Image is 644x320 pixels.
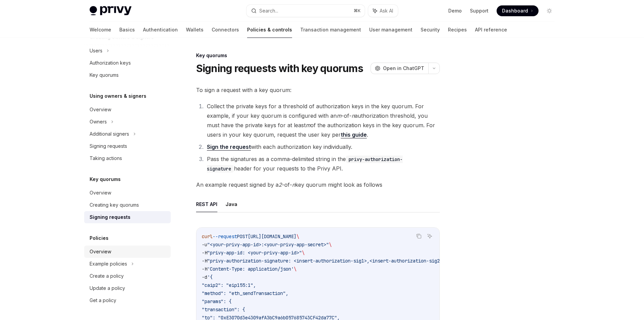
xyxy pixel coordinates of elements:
[329,242,332,248] span: \
[90,189,111,197] div: Overview
[90,47,102,55] div: Users
[497,5,539,16] a: Dashboard
[84,152,171,164] a: Taking actions
[90,284,125,292] div: Update a policy
[90,142,127,150] div: Signing requests
[84,270,171,282] a: Create a policy
[302,250,305,256] span: \
[186,22,204,38] a: Wallets
[337,112,341,119] em: m
[296,233,299,239] span: \
[448,7,462,14] a: Demo
[90,234,109,242] h5: Policies
[90,260,127,268] div: Example policies
[425,232,434,241] button: Ask AI
[414,232,423,241] button: Copy the contents from the code block
[202,233,213,239] span: curl
[502,7,528,14] span: Dashboard
[90,175,121,183] h5: Key quorums
[207,258,445,264] span: "privy-authorization-signature: <insert-authorization-sig1>,<insert-authorization-sig2>"
[90,130,129,138] div: Additional signers
[202,290,288,296] span: "method": "eth_sendTransaction",
[90,59,131,67] div: Authorization keys
[84,69,171,81] a: Key quorums
[294,266,296,272] span: \
[90,272,124,280] div: Create a policy
[202,258,207,264] span: -H
[207,242,329,248] span: "<your-privy-app-id>:<your-privy-app-secret>"
[213,233,237,239] span: --request
[202,266,207,272] span: -H
[354,8,361,14] span: ⌘ K
[225,196,237,212] button: Java
[90,296,116,304] div: Get a policy
[90,201,139,209] div: Creating key quorums
[421,22,440,38] a: Security
[84,246,171,258] a: Overview
[84,294,171,306] a: Get a policy
[202,274,207,280] span: -d
[90,6,132,16] img: light logo
[90,22,111,38] a: Welcome
[84,282,171,294] a: Update a policy
[90,71,119,79] div: Key quorums
[84,57,171,69] a: Authorization keys
[84,140,171,152] a: Signing requests
[207,274,213,280] span: '{
[237,233,248,239] span: POST
[143,22,178,38] a: Authentication
[90,213,130,221] div: Signing requests
[207,143,251,151] a: Sign the request
[196,196,217,212] button: REST API
[84,104,171,116] a: Overview
[306,122,310,129] em: m
[475,22,507,38] a: API reference
[544,5,555,16] button: Toggle dark mode
[212,22,239,38] a: Connectors
[205,154,440,173] li: Pass the signatures as a comma-delimited string in the header for your requests to the Privy API.
[202,298,232,304] span: "params": {
[380,7,393,14] span: Ask AI
[202,250,207,256] span: -H
[369,22,412,38] a: User management
[202,242,207,248] span: -u
[196,52,440,59] div: Key quorums
[383,65,424,72] span: Open in ChatGPT
[90,92,146,100] h5: Using owners & signers
[90,118,107,126] div: Owners
[300,22,361,38] a: Transaction management
[196,180,440,189] span: An example request signed by a -of- key quorum might look as follows
[279,181,282,188] em: 2
[202,306,245,313] span: "transaction": {
[259,7,278,15] div: Search...
[205,101,440,139] li: Collect the private keys for a threshold of authorization keys in the key quorum. For example, if...
[448,22,467,38] a: Recipes
[248,233,296,239] span: [URL][DOMAIN_NAME]
[90,154,122,162] div: Taking actions
[470,7,488,14] a: Support
[341,131,367,138] a: this guide
[196,62,363,74] h1: Signing requests with key quorums
[371,63,428,74] button: Open in ChatGPT
[84,199,171,211] a: Creating key quorums
[90,106,111,114] div: Overview
[119,22,135,38] a: Basics
[84,211,171,223] a: Signing requests
[292,181,295,188] em: n
[90,248,111,256] div: Overview
[207,250,302,256] span: "privy-app-id: <your-privy-app-id>"
[84,187,171,199] a: Overview
[368,5,398,17] button: Ask AI
[247,22,292,38] a: Policies & controls
[246,5,365,17] button: Search...⌘K
[207,266,294,272] span: 'Content-Type: application/json'
[196,85,440,95] span: To sign a request with a key quorum:
[202,282,256,288] span: "caip2": "eip155:1",
[352,112,355,119] em: n
[205,142,440,152] li: with each authorization key individually.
